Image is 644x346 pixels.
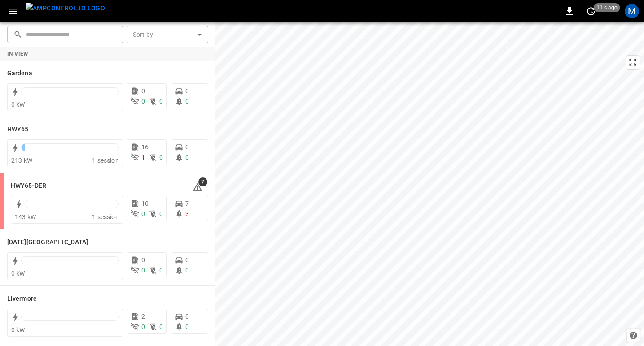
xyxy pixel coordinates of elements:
[185,143,189,151] span: 0
[159,98,163,105] span: 0
[92,213,118,221] span: 1 session
[185,323,189,330] span: 0
[7,238,88,247] h6: Karma Center
[141,98,145,105] span: 0
[7,125,29,134] h6: HWY65
[141,313,145,320] span: 2
[215,22,644,346] canvas: Map
[141,143,149,151] span: 16
[185,200,189,207] span: 7
[92,157,118,164] span: 1 session
[141,154,145,161] span: 1
[141,200,149,207] span: 10
[584,4,598,18] button: set refresh interval
[141,323,145,330] span: 0
[185,313,189,320] span: 0
[7,294,37,304] h6: Livermore
[159,323,163,330] span: 0
[159,154,163,161] span: 0
[185,154,189,161] span: 0
[11,101,25,108] span: 0 kW
[198,177,207,186] span: 7
[11,326,25,333] span: 0 kW
[7,51,29,57] strong: In View
[141,210,145,217] span: 0
[185,256,189,264] span: 0
[185,98,189,105] span: 0
[625,4,639,18] div: profile-icon
[185,87,189,95] span: 0
[594,3,620,12] span: 11 s ago
[11,181,46,191] h6: HWY65-DER
[185,267,189,274] span: 0
[141,87,145,95] span: 0
[159,267,163,274] span: 0
[15,213,36,221] span: 143 kW
[11,270,25,277] span: 0 kW
[185,210,189,217] span: 3
[26,3,105,14] img: ampcontrol.io logo
[11,157,32,164] span: 213 kW
[141,267,145,274] span: 0
[7,69,32,78] h6: Gardena
[159,210,163,217] span: 0
[141,256,145,264] span: 0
